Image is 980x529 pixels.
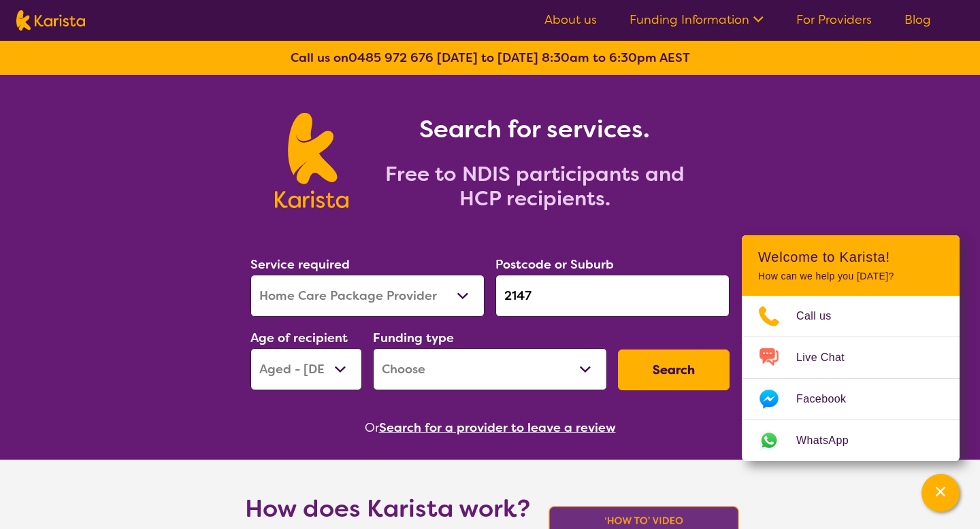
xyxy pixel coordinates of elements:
[618,349,730,390] button: Search
[365,417,379,438] span: Or
[250,256,350,273] label: Service required
[742,420,960,461] a: Web link opens in a new tab.
[630,12,764,28] a: Funding Information
[796,430,865,451] span: WhatsApp
[742,235,960,461] div: Channel Menu
[904,12,931,28] a: Blog
[544,12,597,28] a: About us
[758,249,943,265] h2: Welcome to Karista!
[16,10,85,31] img: Karista logo
[348,50,434,66] a: 0485 972 676
[495,275,730,317] input: Type
[250,330,348,346] label: Age of recipient
[365,162,705,211] h2: Free to NDIS participants and HCP recipients.
[742,296,960,461] ul: Choose channel
[373,330,454,346] label: Funding type
[379,417,616,438] button: Search for a provider to leave a review
[495,256,614,273] label: Postcode or Suburb
[291,50,690,66] b: Call us on [DATE] to [DATE] 8:30am to 6:30pm AEST
[921,474,960,512] button: Channel Menu
[365,113,705,146] h1: Search for services.
[245,492,531,525] h1: How does Karista work?
[275,113,348,208] img: Karista logo
[796,306,848,326] span: Call us
[758,271,943,282] p: How can we help you [DATE]?
[796,347,861,368] span: Live Chat
[796,389,862,409] span: Facebook
[796,12,872,28] a: For Providers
